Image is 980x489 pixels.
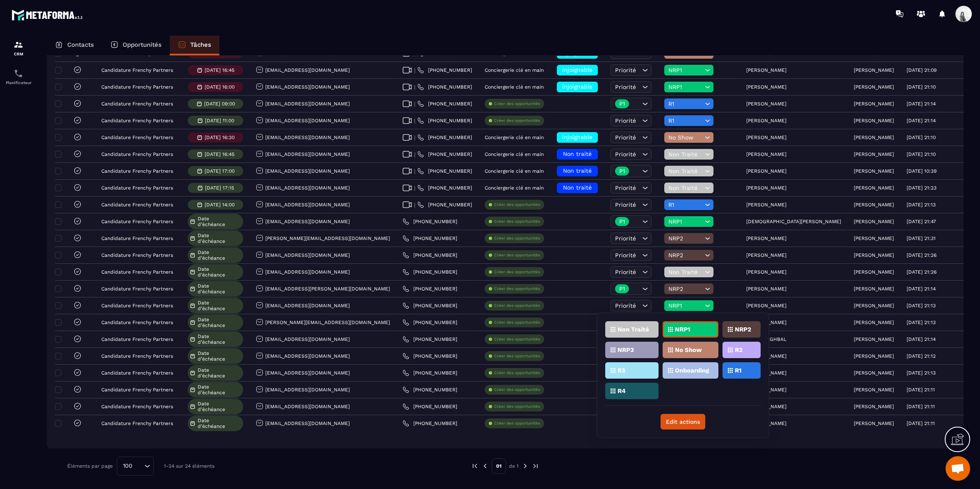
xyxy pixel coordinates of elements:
img: scheduler [14,69,23,78]
a: [PHONE_NUMBER] [417,201,472,208]
p: Onboarding [675,368,709,373]
a: [PHONE_NUMBER] [403,403,457,410]
span: Non traité [563,184,592,191]
img: next [522,462,529,470]
span: Priorité [615,185,636,191]
p: [DATE] 21:14 [907,101,936,107]
p: Conciergerie clé en main [485,84,544,90]
p: 01 [492,458,506,474]
p: CRM [2,52,35,56]
a: [PHONE_NUMBER] [403,386,457,393]
a: [PHONE_NUMBER] [403,370,457,376]
img: formation [14,40,23,50]
a: [PHONE_NUMBER] [403,252,457,258]
span: NRP2 [668,252,703,258]
span: Date d’échéance [198,216,241,227]
p: Créer des opportunités [494,219,540,224]
span: | [414,151,415,158]
span: Date d’échéance [198,384,241,395]
a: [PHONE_NUMBER] [403,269,457,275]
span: Date d’échéance [198,266,241,278]
p: [DATE] 21:14 [907,336,936,342]
p: Planificateur [2,80,35,85]
a: [PHONE_NUMBER] [417,185,472,191]
p: R4 [618,388,626,394]
p: [PERSON_NAME] [854,286,894,292]
p: Contacts [67,41,94,48]
p: [PERSON_NAME] [746,151,786,157]
span: R1 [668,101,703,107]
a: [PHONE_NUMBER] [403,218,457,225]
span: | [414,67,415,73]
p: Éléments par page [67,463,113,469]
span: 100 [120,462,135,471]
span: | [414,101,415,107]
p: [DEMOGRAPHIC_DATA][PERSON_NAME] [746,219,841,224]
span: Non Traité [668,185,703,191]
p: Candidature Frenchy Partners [101,118,173,123]
img: prev [471,462,479,470]
span: Date d’échéance [198,233,241,244]
p: de 1 [509,463,519,469]
p: [DATE] 16:45 [205,67,235,73]
span: Priorité [615,84,636,90]
span: | [414,185,415,191]
p: [PERSON_NAME] [854,135,894,140]
a: [PHONE_NUMBER] [403,353,457,359]
p: Tâches [190,41,211,48]
p: Créer des opportunités [494,101,540,107]
span: NRP2 [668,286,703,292]
span: Non Traité [668,269,703,275]
span: Date d’échéance [198,300,241,311]
p: [PERSON_NAME] [854,168,894,174]
p: [DATE] 21:26 [907,269,937,275]
img: logo [11,7,85,23]
p: Créer des opportunités [494,269,540,275]
div: Ouvrir le chat [946,456,970,481]
p: Candidature Frenchy Partners [101,235,173,241]
p: Non Traité [618,327,649,332]
p: Candidature Frenchy Partners [101,252,173,258]
p: Conciergerie clé en main [485,168,544,174]
p: Candidature Frenchy Partners [101,420,173,426]
img: next [532,462,539,470]
p: [DATE] 21:14 [907,286,936,292]
p: R1 [735,368,741,373]
p: [PERSON_NAME] [854,67,894,73]
p: [PERSON_NAME] [746,84,786,90]
a: Opportunités [102,36,170,55]
span: injoignable [562,134,593,140]
span: NRP1 [668,84,703,90]
p: [DATE] 21:26 [907,252,937,258]
p: Créer des opportunités [494,118,540,123]
p: Candidature Frenchy Partners [101,135,173,140]
span: Non Traité [668,168,703,174]
p: [PERSON_NAME] [854,420,894,426]
p: Candidature Frenchy Partners [101,370,173,376]
p: P1 [619,219,625,224]
p: [PERSON_NAME] [854,404,894,409]
p: Conciergerie clé en main [485,151,544,157]
p: Candidature Frenchy Partners [101,286,173,292]
p: [PERSON_NAME] [854,387,894,393]
p: Candidature Frenchy Partners [101,67,173,73]
p: [DATE] 21:10 [907,151,936,157]
div: Search for option [117,457,154,475]
p: NRP2 [735,327,751,332]
p: [DATE] 21:13 [907,303,936,308]
p: [DATE] 21:10 [907,135,936,140]
p: [PERSON_NAME] [746,235,786,241]
p: Créer des opportunités [494,303,540,308]
span: | [414,84,415,90]
p: Créer des opportunités [494,252,540,258]
a: [PHONE_NUMBER] [403,319,457,326]
p: [DATE] 16:00 [205,84,235,90]
p: Créer des opportunités [494,336,540,342]
p: 1-24 sur 24 éléments [164,463,214,469]
p: Créer des opportunités [494,202,540,208]
span: Non traité [563,167,592,174]
a: Contacts [47,36,102,55]
span: Priorité [615,117,636,124]
span: Priorité [615,235,636,242]
button: Edit actions [661,414,705,430]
